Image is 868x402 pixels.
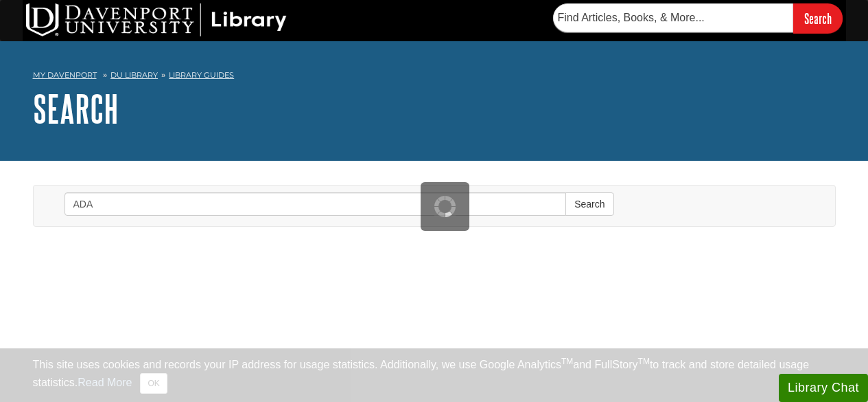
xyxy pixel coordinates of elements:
a: My Davenport [33,69,97,81]
img: DU Library [26,3,287,36]
input: Search [793,3,843,33]
div: This site uses cookies and records your IP address for usage statistics. Additionally, we use Goo... [33,357,836,394]
img: Working... [434,196,456,217]
button: Search [565,192,613,216]
a: DU Library [110,70,158,80]
button: Close [140,373,167,394]
nav: breadcrumb [33,66,836,88]
button: Library Chat [779,374,868,402]
sup: TM [561,357,573,366]
input: Enter Search Words [64,192,567,216]
form: Searches DU Library's articles, books, and more [553,3,843,33]
sup: TM [638,357,650,366]
a: Library Guides [169,70,234,80]
h1: Search [33,88,836,129]
input: Find Articles, Books, & More... [553,3,793,32]
a: Read More [78,377,132,388]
